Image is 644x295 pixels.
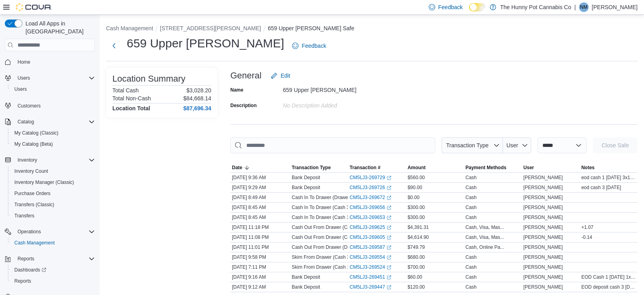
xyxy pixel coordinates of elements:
button: Inventory Manager (Classic) [8,177,98,188]
button: Cash Management [8,237,98,248]
span: Dashboards [11,265,95,275]
span: Home [18,59,30,65]
a: CM5LJ3-269672External link [349,194,391,201]
span: Transfers (Classic) [11,200,95,209]
span: $0.00 [408,194,420,201]
svg: External link [387,275,391,280]
span: NM [580,2,588,12]
span: $60.00 [408,274,422,280]
span: Transfers (Classic) [14,201,54,208]
button: Notes [580,163,638,172]
span: $4,614.90 [408,234,429,240]
a: CM5LJ3-269451External link [349,274,391,280]
span: $90.00 [408,184,422,191]
div: Cash [465,274,477,280]
span: Users [14,86,27,92]
button: Transaction Type [442,137,503,153]
span: Operations [18,229,41,235]
p: The Hunny Pot Cannabis Co [500,2,571,12]
p: Cash Out From Drawer (Drawer 5) [292,244,365,250]
button: User [522,163,579,172]
span: My Catalog (Beta) [14,141,53,147]
h3: General [230,71,261,80]
span: [PERSON_NAME] [523,194,563,201]
a: CM5LJ3-269447External link [349,284,391,290]
span: [PERSON_NAME] [523,244,563,250]
span: $120.00 [408,284,425,290]
button: Purchase Orders [8,188,98,199]
div: Cash [465,214,477,221]
span: -0.14 [581,234,592,240]
span: Users [14,73,95,83]
div: [DATE] 11:08 PM [230,232,290,242]
label: Name [230,87,243,93]
span: Transfers [11,211,95,221]
span: Edit [281,72,290,80]
div: [DATE] 11:01 PM [230,242,290,252]
span: [PERSON_NAME] [523,284,563,290]
button: Operations [14,227,44,236]
div: [DATE] 9:36 AM [230,173,290,182]
button: Close Safe [593,137,638,153]
span: [PERSON_NAME] [523,254,563,260]
button: My Catalog (Classic) [8,127,98,139]
p: Cash In To Drawer (Cash 1) [292,214,351,221]
h1: 659 Upper [PERSON_NAME] [127,35,284,51]
span: Operations [14,227,95,236]
span: Amount [408,164,426,171]
span: Cash Management [11,238,95,248]
button: Cash Management [106,25,153,31]
svg: External link [387,215,391,220]
span: Reports [14,254,95,264]
button: Reports [2,253,98,264]
span: Payment Methods [465,164,507,171]
span: Users [18,75,30,81]
button: Users [2,72,98,84]
p: $3,028.20 [187,87,211,94]
span: Reports [14,278,31,284]
span: Purchase Orders [11,189,95,198]
span: Inventory Manager (Classic) [14,179,74,186]
nav: An example of EuiBreadcrumbs [106,24,638,34]
span: Dark Mode [469,12,469,12]
span: Inventory Count [14,168,48,174]
span: $300.00 [408,214,425,221]
span: [PERSON_NAME] [523,224,563,231]
span: $700.00 [408,264,425,270]
h6: Total Non-Cash [112,95,151,102]
span: Home [14,57,95,67]
a: Inventory Manager (Classic) [11,178,77,187]
div: [DATE] 9:58 PM [230,252,290,262]
a: CM5LJ3-269587External link [349,244,391,250]
span: Load All Apps in [GEOGRAPHIC_DATA] [22,20,95,35]
button: 659 Upper [PERSON_NAME] Safe [268,25,354,31]
button: Users [8,84,98,95]
span: Inventory Count [11,166,95,176]
a: Inventory Count [11,166,51,176]
a: Dashboards [8,264,98,275]
svg: External link [387,186,391,190]
div: 659 Upper [PERSON_NAME] [283,84,390,93]
div: [DATE] 8:49 AM [230,193,290,202]
button: Catalog [14,117,37,127]
a: Feedback [289,38,329,54]
span: Inventory [14,155,95,165]
button: Home [2,56,98,68]
h3: Location Summary [112,74,185,84]
span: Transfers [14,213,34,219]
p: $84,668.14 [183,95,211,102]
h4: $87,696.34 [183,105,211,111]
button: Amount [406,163,464,172]
span: Catalog [14,117,95,127]
span: [PERSON_NAME] [523,274,563,280]
svg: External link [387,255,391,260]
span: Purchase Orders [14,190,51,197]
p: | [574,2,576,12]
span: EOD deposit cash 3 [DATE] 1x50=50 1x20=20 1x10=10 8x5=40 [581,284,636,290]
button: [STREET_ADDRESS][PERSON_NAME] [160,25,261,31]
a: Cash Management [11,238,58,248]
p: Bank Deposit [292,184,320,191]
div: [DATE] 11:18 PM [230,223,290,232]
span: Customers [18,103,41,109]
span: $749.79 [408,244,425,250]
